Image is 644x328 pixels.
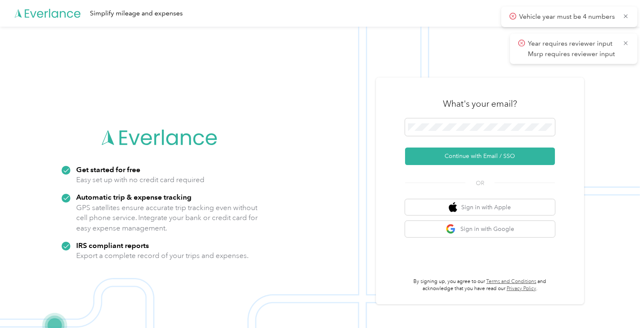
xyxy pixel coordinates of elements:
[507,285,536,292] a: Privacy Policy
[76,250,249,261] p: Export a complete record of your trips and expenses.
[76,165,140,174] strong: Get started for free
[443,98,517,110] h3: What's your email?
[528,38,617,59] p: Year requires reviewer input Msrp requires reviewer input
[446,224,456,234] img: google logo
[405,278,555,293] p: By signing up, you agree to our and acknowledge that you have read our .
[76,241,149,250] strong: IRS compliant reports
[597,281,644,328] iframe: Everlance-gr Chat Button Frame
[405,148,555,165] button: Continue with Email / SSO
[519,12,617,22] p: Vehicle year must be 4 numbers
[76,203,258,233] p: GPS satellites ensure accurate trip tracking even without cell phone service. Integrate your bank...
[90,8,183,19] div: Simplify mileage and expenses
[486,278,536,285] a: Terms and Conditions
[76,175,204,185] p: Easy set up with no credit card required
[76,193,191,201] strong: Automatic trip & expense tracking
[405,199,555,215] button: apple logoSign in with Apple
[405,221,555,237] button: google logoSign in with Google
[465,179,495,188] span: OR
[449,202,457,213] img: apple logo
